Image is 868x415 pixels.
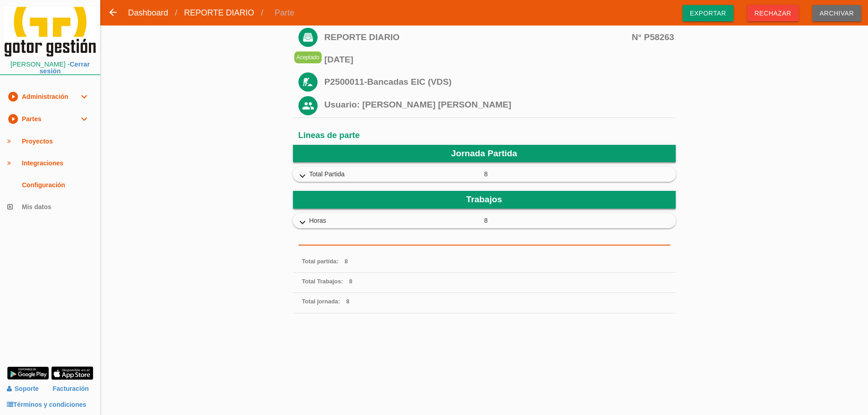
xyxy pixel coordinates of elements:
[324,55,674,64] span: [DATE]
[298,131,670,140] h6: Lineas de parte
[295,217,310,229] i: expand_more
[747,5,799,21] span: Rechazar
[7,86,18,108] i: play_circle_filled
[302,278,343,285] span: Total Trabajos:
[7,108,18,130] i: play_circle_filled
[324,77,452,87] a: P2500011-Bancadas EIC (VDS)
[298,72,318,92] img: ic_work_in_progress_white.png
[7,366,49,380] img: google-play.png
[484,216,659,225] span: 8
[309,169,484,179] span: Total Partida
[349,278,352,285] span: 8
[53,381,89,397] a: Facturación
[293,145,676,162] header: Jornada Partida
[294,51,322,63] p: Aceptado
[298,96,318,115] img: ic_action_name2.png
[302,298,340,305] span: Total jornada:
[5,7,96,56] img: itcons-logo
[324,33,674,41] span: REPORTE DIARIO
[51,366,93,380] img: app-store.png
[295,170,310,182] i: expand_more
[40,61,90,75] a: Cerrar sesión
[7,401,86,408] a: Términos y condiciones
[812,5,861,21] span: Archivar
[298,28,318,47] img: ic_action_modelo_de_partes_blanco.png
[346,298,349,305] span: 8
[268,1,301,24] span: Parte
[683,5,734,21] span: Exportar
[484,169,659,179] span: 8
[302,258,339,265] span: Total partida:
[7,385,39,392] a: Soporte
[293,191,676,208] header: Trabajos
[632,33,674,41] span: N° P58263
[309,216,484,225] span: Horas
[344,258,348,265] span: 8
[78,108,89,130] i: expand_more
[324,100,511,109] span: Usuario: [PERSON_NAME] [PERSON_NAME]
[78,86,89,108] i: expand_more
